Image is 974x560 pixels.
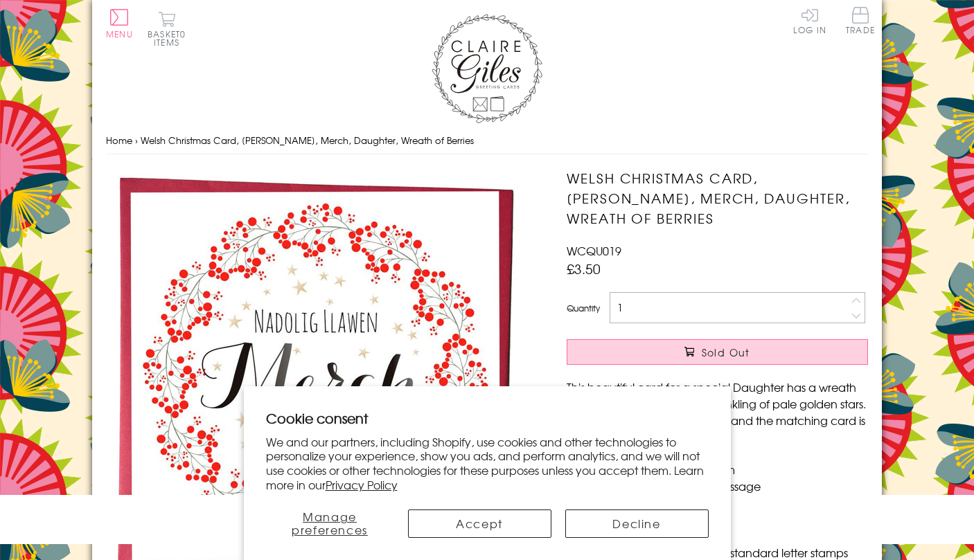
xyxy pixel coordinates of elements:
[846,7,875,37] a: Trade
[567,242,621,259] span: WCQU019
[565,509,709,538] button: Decline
[292,508,368,538] span: Manage preferences
[793,7,826,34] a: Log In
[106,134,132,147] a: Home
[154,28,186,48] span: 0 items
[567,168,868,228] h1: Welsh Christmas Card, [PERSON_NAME], Merch, Daughter, Wreath of Berries
[567,339,868,365] button: Sold Out
[141,134,474,147] span: Welsh Christmas Card, [PERSON_NAME], Merch, Daughter, Wreath of Berries
[266,435,709,492] p: We and our partners, including Shopify, use cookies and other technologies to personalize your ex...
[106,127,868,155] nav: breadcrumbs
[326,476,398,493] a: Privacy Policy
[567,302,600,314] label: Quantity
[148,11,186,46] button: Basket0 items
[567,259,601,278] span: £3.50
[702,345,750,359] span: Sold Out
[567,379,868,445] p: This beautiful card for a special Daughter has a wreath of [PERSON_NAME] and a sprinkling of pale...
[106,28,133,40] span: Menu
[106,9,133,38] button: Menu
[135,134,138,147] span: ›
[432,14,542,123] img: Claire Giles Greetings Cards
[846,7,875,34] span: Trade
[266,509,394,538] button: Manage preferences
[408,509,551,538] button: Accept
[266,408,709,428] h2: Cookie consent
